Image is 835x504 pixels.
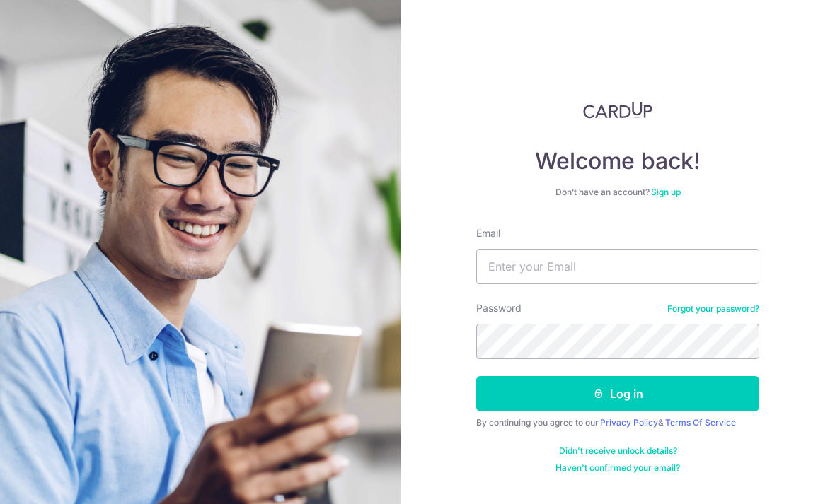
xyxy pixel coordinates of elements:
[476,301,522,315] label: Password
[476,226,500,240] label: Email
[476,187,759,198] div: Don’t have an account?
[476,417,759,428] div: By continuing you agree to our &
[651,187,681,197] a: Sign up
[583,102,652,119] img: CardUp Logo
[665,417,736,428] a: Terms Of Service
[559,445,677,457] a: Didn't receive unlock details?
[476,147,759,175] h4: Welcome back!
[667,303,759,315] a: Forgot your password?
[600,417,658,428] a: Privacy Policy
[555,462,680,474] a: Haven't confirmed your email?
[476,249,759,284] input: Enter your Email
[476,376,759,411] button: Log in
